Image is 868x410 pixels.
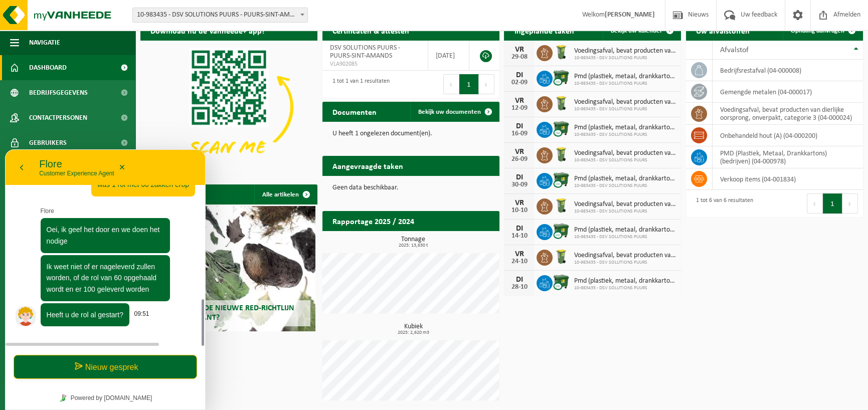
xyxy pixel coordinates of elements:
[509,71,529,79] div: DI
[509,276,529,284] div: DI
[791,28,844,34] span: Ophaling aanvragen
[574,226,676,234] span: Pmd (plastiek, metaal, drankkartons) (bedrijven)
[29,55,67,80] span: Dashboard
[713,168,863,190] td: verkoop items (04-001834)
[553,44,570,61] img: WB-0140-HPE-GN-50
[553,146,570,163] img: WB-0140-HPE-GN-50
[9,206,192,230] button: Nieuw gesprek
[574,285,676,291] span: 10-983435 - DSV SOLUTIONS PUURS
[322,211,424,231] h2: Rapportage 2025 / 2024
[509,173,529,181] div: DI
[509,148,529,156] div: VR
[574,47,676,55] span: Voedingsafval, bevat producten van dierlijke oorsprong, onverpakt, categorie 3
[807,193,823,214] button: Previous
[29,130,67,155] span: Gebruikers
[574,73,676,81] span: Pmd (plastiek, metaal, drankkartons) (bedrijven)
[509,54,529,61] div: 29-08
[327,330,499,335] span: 2025: 2,620 m3
[42,76,155,96] span: Oei, ik geef het door en we doen het nodige
[553,197,570,214] img: WB-0140-HPE-GN-50
[574,252,676,260] span: Voedingsafval, bevat producten van dierlijke oorsprong, onverpakt, categorie 3
[842,193,858,214] button: Next
[605,11,655,19] strong: [PERSON_NAME]
[322,102,387,121] h2: Documenten
[327,236,499,248] h3: Tonnage
[42,161,118,169] span: Heeft u de rol al gestart?
[553,120,570,137] img: WB-1100-CU
[713,146,863,168] td: PMD (Plastiek, Metaal, Drankkartons) (bedrijven) (04-000978)
[574,157,676,163] span: 10-983435 - DSV SOLUTIONS PUURS
[509,250,529,258] div: VR
[459,74,479,94] button: 1
[603,21,680,41] a: Bekijk uw kalender
[509,46,529,54] div: VR
[410,102,498,122] a: Bekijk uw documenten
[5,149,206,410] iframe: chat widget
[29,30,60,55] span: Navigatie
[150,304,294,322] span: Wat betekent de nieuwe RED-richtlijn voor u als klant?
[425,231,498,251] a: Bekijk rapportage
[509,97,529,105] div: VR
[509,233,529,240] div: 14-10
[132,8,308,23] span: 10-983435 - DSV SOLUTIONS PUURS - PUURS-SINT-AMANDS
[509,79,529,86] div: 02-09
[574,98,676,106] span: Voedingsafval, bevat producten van dierlijke oorsprong, onverpakt, categorie 3
[574,124,676,132] span: Pmd (plastiek, metaal, drankkartons) (bedrijven)
[327,323,499,335] h3: Kubiek
[574,183,676,189] span: 10-983435 - DSV SOLUTIONS PUURS
[327,243,499,248] span: 2025: 13,830 t
[691,192,753,215] div: 1 tot 6 van 6 resultaten
[133,8,307,22] span: 10-983435 - DSV SOLUTIONS PUURS - PUURS-SINT-AMANDS
[574,260,676,266] span: 10-983435 - DSV SOLUTIONS PUURS
[327,73,390,95] div: 1 tot 1 van 1 resultaten
[150,341,312,348] p: 1 van 10 resultaten
[29,105,87,130] span: Contactpersonen
[713,103,863,125] td: voedingsafval, bevat producten van dierlijke oorsprong, onverpakt, categorie 3 (04-000024)
[720,46,749,54] span: Afvalstof
[509,181,529,188] div: 30-09
[611,28,662,34] span: Bekijk uw kalender
[418,109,481,115] span: Bekijk uw documenten
[574,175,676,183] span: Pmd (plastiek, metaal, drankkartons) (bedrijven)
[574,149,676,157] span: Voedingsafval, bevat producten van dierlijke oorsprong, onverpakt, categorie 3
[713,60,863,81] td: bedrijfsrestafval (04-000008)
[330,60,421,68] span: VLA902085
[713,81,863,103] td: gemengde metalen (04-000017)
[509,284,529,291] div: 28-10
[479,74,494,94] button: Next
[574,81,676,87] span: 10-983435 - DSV SOLUTIONS PUURS
[42,113,152,144] span: Ik weet niet of er nageleverd zullen worden, of de rol van 60 opgehaald wordt en er 100 geleverd ...
[11,157,31,177] img: Profielafbeelding agent
[574,277,676,285] span: Pmd (plastiek, metaal, drankkartons) (bedrijven)
[332,130,489,137] p: U heeft 1 ongelezen document(en).
[509,105,529,112] div: 12-09
[254,184,316,204] a: Alle artikelen
[509,122,529,130] div: DI
[142,206,316,331] a: Wat betekent de nieuwe RED-richtlijn voor u als klant?
[509,258,529,265] div: 24-10
[574,106,676,112] span: 10-983435 - DSV SOLUTIONS PUURS
[574,200,676,209] span: Voedingsafval, bevat producten van dierlijke oorsprong, onverpakt, categorie 3
[509,207,529,214] div: 10-10
[574,234,676,240] span: 10-983435 - DSV SOLUTIONS PUURS
[509,130,529,137] div: 16-09
[509,156,529,163] div: 26-09
[443,74,459,94] button: Previous
[55,245,62,252] img: Tawky_16x16.svg
[332,184,489,191] p: Geen data beschikbaar.
[51,242,150,255] a: Powered by [DOMAIN_NAME]
[36,57,190,67] p: Flore
[129,161,149,168] time: 09:51
[29,80,88,105] span: Bedrijfsgegevens
[713,125,863,146] td: onbehandeld hout (A) (04-000200)
[553,248,570,265] img: WB-0140-HPE-GN-50
[330,44,400,60] span: DSV SOLUTIONS PUURS - PUURS-SINT-AMANDS
[783,21,862,41] a: Ophaling aanvragen
[140,41,317,173] img: Download de VHEPlus App
[553,69,570,86] img: WB-1100-CU
[823,193,842,214] button: 1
